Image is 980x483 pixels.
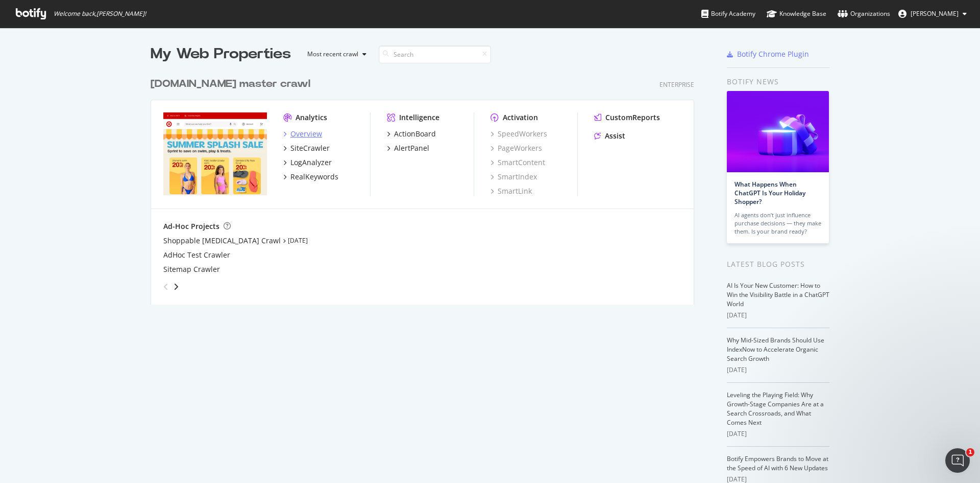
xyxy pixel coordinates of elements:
[727,49,809,59] a: Botify Chrome Plugin
[163,264,220,274] a: Sitemap Crawler
[727,91,829,172] img: What Happens When ChatGPT Is Your Holiday Shopper?
[159,279,173,295] div: angle-left
[605,112,660,123] div: CustomReports
[890,6,975,22] button: [PERSON_NAME]
[163,112,267,195] img: www.target.com
[727,259,829,270] div: Latest Blog Posts
[151,44,291,64] div: My Web Properties
[399,112,439,123] div: Intelligence
[387,129,436,139] a: ActionBoard
[394,129,436,139] div: ActionBoard
[283,129,322,139] a: Overview
[290,172,338,182] div: RealKeywords
[966,448,974,456] span: 1
[387,143,429,153] a: AlertPanel
[727,336,824,363] a: Why Mid-Sized Brands Should Use IndexNow to Accelerate Organic Search Growth
[290,129,322,139] div: Overview
[491,143,542,153] a: PageWorkers
[838,9,890,19] div: Organizations
[737,49,809,59] div: Botify Chrome Plugin
[727,311,829,320] div: [DATE]
[727,454,828,472] a: Botify Empowers Brands to Move at the Speed of AI with 6 New Updates
[594,131,625,141] a: Assist
[163,236,281,246] a: Shoppable [MEDICAL_DATA] Crawl
[503,112,538,123] div: Activation
[307,51,358,57] div: Most recent crawl
[605,131,625,141] div: Assist
[491,172,537,182] a: SmartIndex
[491,157,545,168] a: SmartContent
[701,9,755,19] div: Botify Academy
[491,129,547,139] a: SpeedWorkers
[151,77,314,91] a: [DOMAIN_NAME] master crawl
[163,221,219,232] div: Ad-Hoc Projects
[594,112,660,123] a: CustomReports
[727,390,824,427] a: Leveling the Playing Field: Why Growth-Stage Companies Are at a Search Crossroads, and What Comes...
[734,211,821,236] div: AI agents don’t just influence purchase decisions — they make them. Is your brand ready?
[727,76,829,87] div: Botify news
[491,186,532,196] a: SmartLink
[727,365,829,375] div: [DATE]
[945,448,970,473] iframe: Intercom live chat
[911,9,959,18] span: Glenn Furtado
[151,64,702,305] div: grid
[290,143,330,153] div: SiteCrawler
[394,143,429,153] div: AlertPanel
[283,143,330,153] a: SiteCrawler
[727,429,829,439] div: [DATE]
[299,46,371,62] button: Most recent crawl
[283,172,338,182] a: RealKeywords
[283,157,332,168] a: LogAnalyzer
[151,77,310,91] div: [DOMAIN_NAME] master crawl
[734,180,805,206] a: What Happens When ChatGPT Is Your Holiday Shopper?
[173,282,180,292] div: angle-right
[288,236,308,245] a: [DATE]
[290,157,332,168] div: LogAnalyzer
[767,9,826,19] div: Knowledge Base
[296,112,327,123] div: Analytics
[727,281,829,308] a: AI Is Your New Customer: How to Win the Visibility Battle in a ChatGPT World
[54,10,146,18] span: Welcome back, [PERSON_NAME] !
[163,250,230,260] a: AdHoc Test Crawler
[379,45,491,63] input: Search
[659,80,694,89] div: Enterprise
